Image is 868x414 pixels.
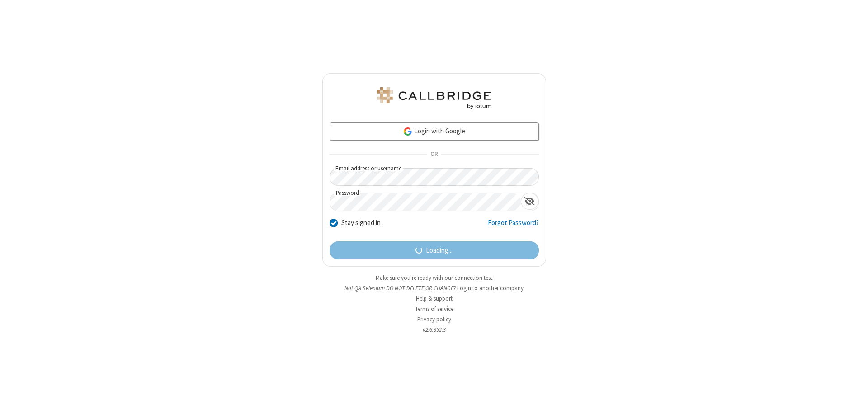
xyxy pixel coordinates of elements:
button: Loading... [330,241,539,259]
span: OR [427,148,441,161]
img: google-icon.png [403,127,413,136]
label: Stay signed in [341,218,381,228]
a: Login with Google [330,122,539,141]
a: Privacy policy [417,315,451,323]
a: Help & support [416,295,453,302]
span: Loading... [426,245,453,256]
a: Make sure you're ready with our connection test [376,274,492,282]
li: v2.6.352.3 [322,325,546,334]
a: Forgot Password? [488,218,539,235]
a: Terms of service [415,305,453,313]
button: Login to another company [457,284,524,292]
img: QA Selenium DO NOT DELETE OR CHANGE [375,87,493,109]
iframe: Chat [845,390,861,408]
input: Email address or username [330,168,539,186]
li: Not QA Selenium DO NOT DELETE OR CHANGE? [322,284,546,292]
div: Show password [521,193,538,210]
input: Password [330,193,521,211]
